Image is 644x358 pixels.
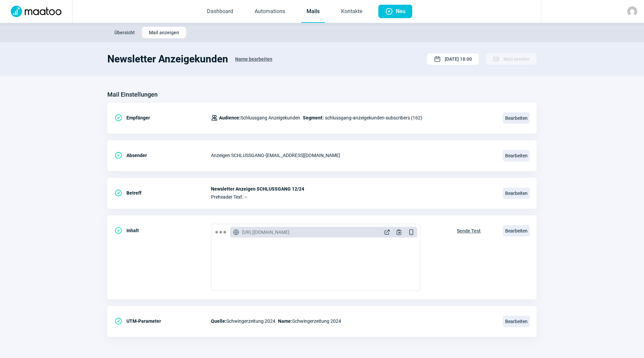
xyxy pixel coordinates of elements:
span: Schlussgang Anzeigekunden [219,114,300,122]
div: schlussgang-anzeigekunden-subscribers (162) [211,111,422,124]
span: Bearbeiten [503,225,530,237]
span: Audience: [219,115,240,120]
div: Betreff [114,186,211,200]
a: Mails [301,1,325,23]
span: Neu [396,5,406,18]
img: avatar [627,6,637,16]
span: Mail anzeigen [149,27,179,38]
button: [DATE] 18:00 [427,53,479,65]
span: Bearbeiten [503,150,530,161]
h3: Mail Einstellungen [107,89,158,100]
span: Sende Test [457,225,481,236]
span: Name bearbeiten [235,54,272,64]
button: Neu [378,5,412,18]
div: Empfänger [114,111,211,124]
button: Name bearbeiten [228,53,279,65]
a: Automations [249,1,290,23]
button: Übersicht [107,27,142,38]
div: Anzeigen SCHLUSSGANG - [EMAIL_ADDRESS][DOMAIN_NAME] [211,149,495,162]
span: Segment: [303,114,324,122]
button: Mail anzeigen [142,27,186,38]
button: Mail senden [486,53,537,65]
span: Quelle: [211,318,226,324]
div: Absender [114,149,211,162]
img: Logo [7,6,65,17]
a: Dashboard [202,1,238,23]
h1: Newsletter Anzeigekunden [107,53,228,65]
span: Bearbeiten [503,188,530,199]
span: Bearbeiten [503,316,530,327]
button: Sende Test [450,224,488,237]
span: [DATE] 18:00 [445,54,472,64]
span: Name: [278,318,292,324]
div: Inhalt [114,224,211,237]
span: Übersicht [114,27,135,38]
div: UTM-Parameter [114,314,211,328]
span: Schwingerzeitung 2024 [278,317,341,325]
span: [URL][DOMAIN_NAME] [242,229,289,236]
span: Mail senden [503,54,530,64]
a: Kontakte [336,1,368,23]
span: Newsletter Anzeigen SCHLUSSGANG 12/24 [211,186,495,192]
span: Bearbeiten [503,112,530,124]
span: Schwingerzeitung 2024 [211,317,275,325]
span: Preheader Text: – [211,194,495,200]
